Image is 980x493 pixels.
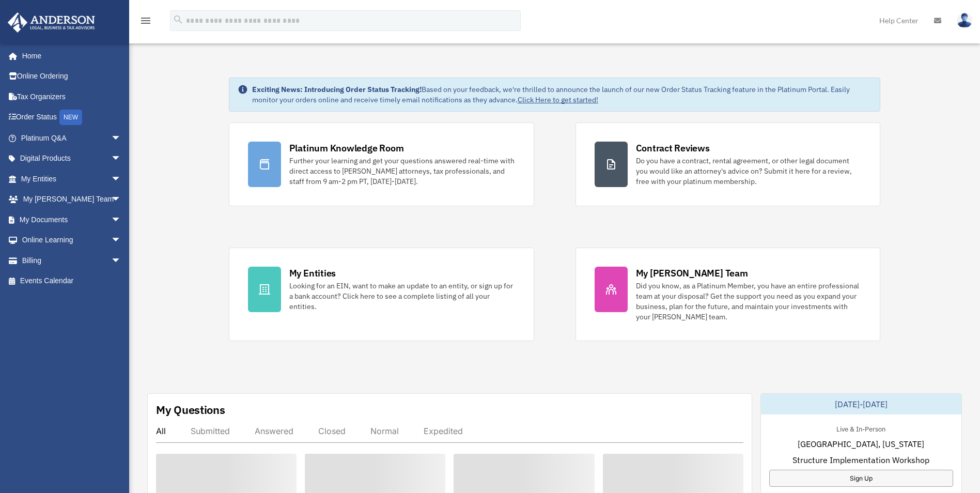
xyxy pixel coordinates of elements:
[139,14,152,27] i: menu
[636,281,862,322] div: Did you know, as a Platinum Member, you have an entire professional team at your disposal? Get th...
[289,142,404,155] div: Platinum Knowledge Room
[156,426,166,436] div: All
[111,230,132,251] span: arrow_drop_down
[191,426,230,436] div: Submitted
[7,230,137,251] a: Online Learningarrow_drop_down
[139,18,152,27] a: menu
[575,248,881,341] a: My [PERSON_NAME] Team Did you know, as a Platinum Member, you have an entire professional team at...
[828,423,894,434] div: Live & In-Person
[7,66,137,87] a: Online Ordering
[289,281,515,312] div: Looking for an EIN, want to make an update to an entity, or sign up for a bank account? Click her...
[7,86,137,107] a: Tax Organizers
[7,128,137,148] a: Platinum Q&Aarrow_drop_down
[111,128,132,149] span: arrow_drop_down
[7,250,137,271] a: Billingarrow_drop_down
[792,454,929,466] span: Structure Implementation Workshop
[289,156,515,187] div: Further your learning and get your questions answered real-time with direct access to [PERSON_NAM...
[957,13,972,28] img: User Pic
[798,438,924,450] span: [GEOGRAPHIC_DATA], [US_STATE]
[111,250,132,271] span: arrow_drop_down
[7,168,137,189] a: My Entitiesarrow_drop_down
[5,12,98,33] img: Anderson Advisors Platinum Portal
[255,426,293,436] div: Answered
[424,426,463,436] div: Expedited
[229,122,534,206] a: Platinum Knowledge Room Further your learning and get your questions answered real-time with dire...
[7,45,132,66] a: Home
[111,189,132,210] span: arrow_drop_down
[761,394,961,414] div: [DATE]-[DATE]
[229,248,534,341] a: My Entities Looking for an EIN, want to make an update to an entity, or sign up for a bank accoun...
[575,122,881,206] a: Contract Reviews Do you have a contract, rental agreement, or other legal document you would like...
[518,95,598,104] a: Click Here to get started!
[318,426,346,436] div: Closed
[370,426,399,436] div: Normal
[111,148,132,170] span: arrow_drop_down
[59,110,82,125] div: NEW
[7,107,137,128] a: Order StatusNEW
[173,14,184,25] i: search
[111,168,132,190] span: arrow_drop_down
[7,148,137,169] a: Digital Productsarrow_drop_down
[7,209,137,230] a: My Documentsarrow_drop_down
[7,271,137,291] a: Events Calendar
[252,85,422,94] strong: Exciting News: Introducing Order Status Tracking!
[769,470,953,487] a: Sign Up
[7,189,137,210] a: My [PERSON_NAME] Teamarrow_drop_down
[636,156,862,187] div: Do you have a contract, rental agreement, or other legal document you would like an attorney's ad...
[156,402,225,418] div: My Questions
[111,209,132,230] span: arrow_drop_down
[636,142,710,155] div: Contract Reviews
[636,267,748,280] div: My [PERSON_NAME] Team
[289,267,336,280] div: My Entities
[252,84,872,105] div: Based on your feedback, we're thrilled to announce the launch of our new Order Status Tracking fe...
